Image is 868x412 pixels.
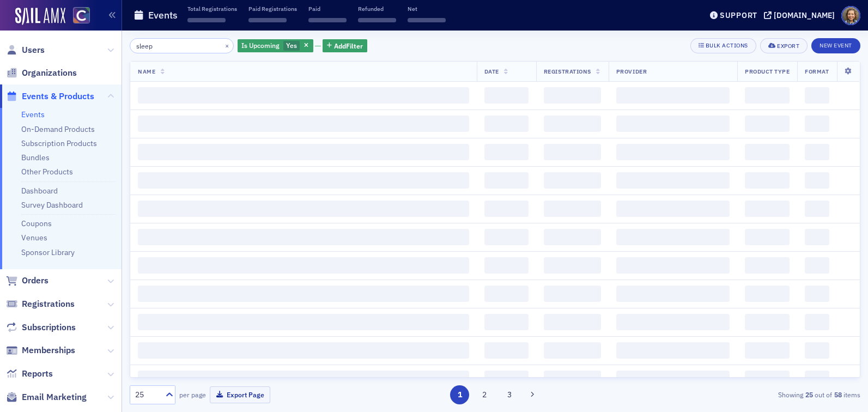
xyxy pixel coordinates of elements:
span: ‌ [616,342,730,359]
a: Orders [6,275,48,287]
span: ‌ [484,116,529,132]
span: ‌ [805,314,829,330]
span: ‌ [805,201,829,217]
span: ‌ [544,87,601,104]
span: Orders [22,275,48,287]
span: ‌ [805,257,829,274]
span: Memberships [22,344,75,356]
span: ‌ [138,371,469,387]
span: ‌ [616,172,730,189]
span: ‌ [544,201,601,217]
span: ‌ [484,201,529,217]
div: Showing out of items [624,390,860,399]
span: Is Upcoming [241,41,280,50]
a: New Event [811,40,860,50]
span: ‌ [138,314,469,330]
span: ‌ [138,229,469,245]
button: × [222,40,232,50]
button: 3 [500,385,519,404]
span: ‌ [544,116,601,132]
a: Events [21,110,45,119]
strong: 25 [803,390,815,399]
span: ‌ [138,87,469,104]
span: ‌ [745,116,790,132]
span: Organizations [22,67,77,79]
span: Events & Products [22,90,94,102]
a: Events & Products [6,90,94,102]
span: ‌ [484,342,529,359]
span: ‌ [308,18,347,22]
a: View Homepage [65,7,90,26]
span: ‌ [484,286,529,302]
a: On-Demand Products [21,124,95,134]
span: ‌ [616,257,730,274]
div: Support [720,10,757,20]
span: ‌ [805,172,829,189]
span: Users [22,44,45,56]
span: ‌ [745,371,790,387]
p: Total Registrations [187,5,237,13]
button: AddFilter [323,39,367,53]
a: Venues [21,233,47,243]
span: ‌ [187,18,226,22]
span: ‌ [544,172,601,189]
span: Registrations [22,298,75,310]
span: ‌ [138,286,469,302]
span: Yes [286,41,297,50]
span: ‌ [138,257,469,274]
span: Date [484,68,499,75]
span: ‌ [484,371,529,387]
span: Name [138,68,155,75]
span: ‌ [138,116,469,132]
span: ‌ [544,371,601,387]
span: ‌ [805,144,829,160]
a: Subscriptions [6,322,76,334]
span: Subscriptions [22,322,76,334]
span: ‌ [616,201,730,217]
span: Registrations [544,68,591,75]
span: ‌ [805,342,829,359]
button: 1 [450,385,469,404]
span: ‌ [616,314,730,330]
span: ‌ [544,229,601,245]
span: ‌ [484,229,529,245]
img: SailAMX [73,7,90,24]
a: Bundles [21,153,50,162]
p: Paid Registrations [248,5,297,13]
span: ‌ [138,342,469,359]
span: ‌ [616,229,730,245]
p: Refunded [358,5,396,13]
button: Bulk Actions [690,38,756,53]
a: Reports [6,368,53,380]
span: Format [805,68,829,75]
div: 25 [135,389,159,401]
span: ‌ [138,144,469,160]
span: Provider [616,68,647,75]
span: ‌ [138,201,469,217]
span: ‌ [544,257,601,274]
span: ‌ [358,18,396,22]
span: ‌ [544,342,601,359]
span: ‌ [805,286,829,302]
span: ‌ [745,172,790,189]
span: ‌ [745,144,790,160]
span: ‌ [544,286,601,302]
span: ‌ [138,172,469,189]
span: ‌ [745,286,790,302]
span: ‌ [745,314,790,330]
span: ‌ [805,116,829,132]
span: ‌ [484,172,529,189]
span: ‌ [248,18,287,22]
span: ‌ [805,87,829,104]
strong: 58 [832,390,843,399]
button: [DOMAIN_NAME] [764,11,839,19]
label: per page [179,390,206,399]
h1: Events [148,9,178,22]
a: SailAMX [15,8,65,25]
span: ‌ [544,314,601,330]
button: Export Page [210,386,270,403]
input: Search… [130,38,234,53]
span: ‌ [745,201,790,217]
span: ‌ [484,144,529,160]
a: Survey Dashboard [21,200,83,210]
